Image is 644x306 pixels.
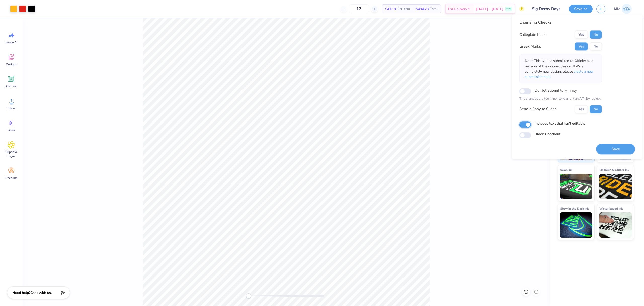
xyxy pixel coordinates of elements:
[535,87,577,94] label: Do Not Submit to Affinity
[6,106,16,110] span: Upload
[528,4,565,14] input: Untitled Design
[506,7,511,11] span: Free
[476,6,503,12] span: [DATE] - [DATE]
[5,84,17,88] span: Add Text
[385,6,396,12] span: $41.19
[519,106,556,112] div: Send a Copy to Client
[519,44,541,49] div: Greek Marks
[416,6,429,12] span: $494.28
[525,58,597,79] p: Note: This will be submitted to Affinity as a revision of the original design. If it's a complete...
[590,105,602,113] button: No
[246,293,251,298] div: Accessibility label
[590,30,602,39] button: No
[12,290,30,295] strong: Need help?
[622,4,632,14] img: Mariah Myssa Salurio
[6,62,17,66] span: Designs
[6,40,17,44] span: Image AI
[430,6,438,12] span: Total
[599,212,632,238] img: Water based Ink
[599,206,623,211] span: Water based Ink
[575,105,588,113] button: Yes
[560,167,572,172] span: Neon Ink
[519,19,602,25] div: Licensing Checks
[612,4,634,14] a: MM
[560,174,592,199] img: Neon Ink
[8,128,15,132] span: Greek
[575,30,588,39] button: Yes
[349,4,369,13] input: – –
[5,176,17,180] span: Decorate
[575,42,588,50] button: Yes
[614,6,620,12] span: MM
[535,121,585,126] label: Includes text that isn't editable
[590,42,602,50] button: No
[560,206,589,211] span: Glow in the Dark Ink
[448,6,467,12] span: Est. Delivery
[30,290,52,295] span: Chat with us.
[525,69,594,79] span: create a new submission here
[599,174,632,199] img: Metallic & Glitter Ink
[397,6,410,12] span: Per Item
[596,144,635,154] button: Save
[519,32,547,38] div: Collegiate Marks
[599,167,629,172] span: Metallic & Glitter Ink
[519,96,602,101] p: The changes are too minor to warrant an Affinity review.
[569,5,593,13] button: Save
[560,212,592,238] img: Glow in the Dark Ink
[535,131,560,137] label: Block Checkout
[3,150,20,158] span: Clipart & logos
